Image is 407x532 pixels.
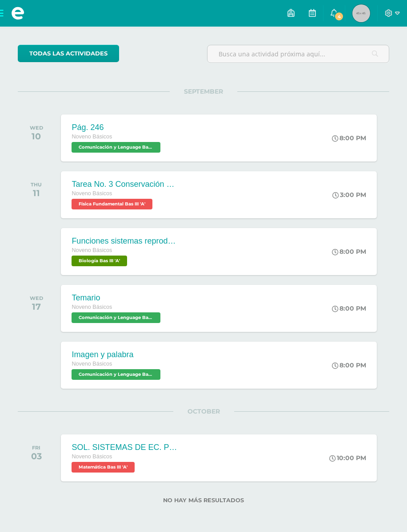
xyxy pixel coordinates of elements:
[30,295,43,301] div: WED
[31,451,42,461] div: 03
[72,462,135,473] span: Matemática Bas III 'A'
[72,304,112,310] span: Noveno Básicos
[72,361,112,367] span: Noveno Básicos
[170,87,237,95] span: SEPTEMBER
[31,181,42,188] div: THU
[72,236,178,246] div: Funciones sistemas reproductores
[72,134,112,140] span: Noveno Básicos
[30,131,43,142] div: 10
[332,134,366,142] div: 8:00 PM
[72,369,160,380] span: Comunicación y Lenguage Bas III 'A'
[30,301,43,312] div: 17
[334,12,344,21] span: 4
[332,361,366,369] div: 8:00 PM
[173,407,234,415] span: OCTOBER
[72,190,112,197] span: Noveno Básicos
[72,180,178,189] div: Tarea No. 3 Conservación de la Energía
[72,247,112,253] span: Noveno Básicos
[30,125,43,131] div: WED
[31,188,42,198] div: 11
[72,293,163,303] div: Temario
[72,199,152,209] span: Física Fundamental Bas III 'A'
[329,454,366,462] div: 10:00 PM
[18,497,389,504] label: No hay más resultados
[332,304,366,312] div: 8:00 PM
[332,248,366,256] div: 8:00 PM
[72,312,160,323] span: Comunicación y Lenguage Bas III 'A'
[72,142,160,153] span: Comunicación y Lenguage Bas III 'A'
[72,453,112,460] span: Noveno Básicos
[72,123,163,132] div: Pág. 246
[332,191,366,199] div: 3:00 PM
[207,45,389,63] input: Busca una actividad próxima aquí...
[31,445,42,451] div: FRI
[72,443,178,452] div: SOL. SISTEMAS DE EC. POR EL MÉTODO DE MATRÍZ AUMENTADA.
[352,4,370,22] img: 45x45
[72,350,163,359] div: Imagen y palabra
[18,45,119,62] a: todas las Actividades
[72,256,127,266] span: Biología Bas III 'A'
